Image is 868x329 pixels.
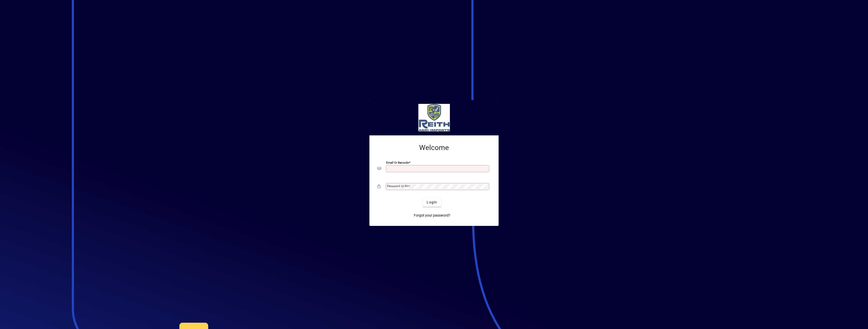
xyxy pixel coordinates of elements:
[414,213,450,218] span: Forgot your password?
[377,143,491,152] h2: Welcome
[412,211,452,220] a: Forgot your password?
[427,200,437,205] span: Login
[386,161,409,164] mat-label: Email or Barcode
[423,198,441,207] button: Login
[387,184,409,188] mat-label: Password or Pin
